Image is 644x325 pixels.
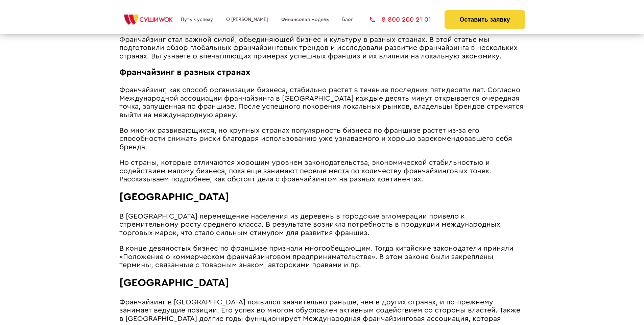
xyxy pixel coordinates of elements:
span: Во многих развивающихся, но крупных странах популярность бизнеса по франшизе растет из-за его спо... [119,127,512,151]
a: Финансовая модель [281,17,329,22]
button: Оставить заявку [445,10,525,29]
span: [GEOGRAPHIC_DATA] [119,192,229,202]
a: Путь к успеху [181,17,213,22]
a: 8 800 200 21 01 [370,16,431,23]
span: Франчайзинг, как способ организации бизнеса, стабильно растет в течение последних пятидесяти лет.... [119,86,524,119]
span: В конце девяностых бизнес по франшизе признали многообещающим. Тогда китайские законодатели приня... [119,245,514,269]
a: О [PERSON_NAME] [226,17,268,22]
a: Блог [342,17,353,22]
span: Франчайзинг стал важной силой, объединяющей бизнес и культуру в разных странах. В этой статье мы ... [119,36,518,60]
span: Франчайзинг в разных странах [119,68,250,77]
span: В [GEOGRAPHIC_DATA] перемещение населения из деревень в городские агломерации привело к стремител... [119,213,500,236]
span: 8 800 200 21 01 [382,16,431,23]
span: [GEOGRAPHIC_DATA] [119,277,229,288]
span: Но страны, которые отличаются хорошим уровнем законодательства, экономической стабильностью и сод... [119,159,491,183]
